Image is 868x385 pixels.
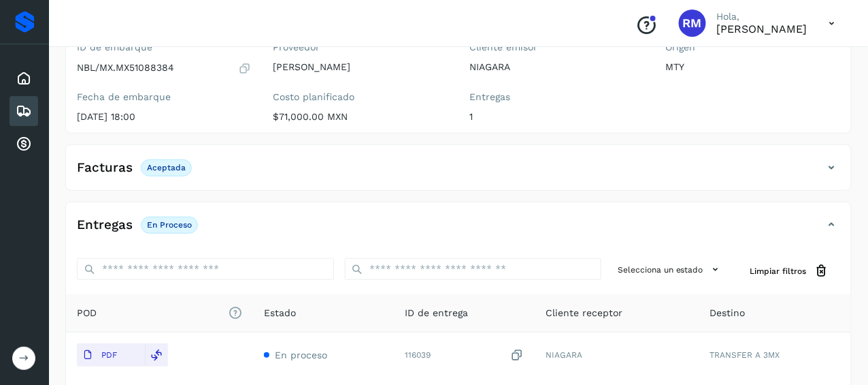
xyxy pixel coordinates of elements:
p: [DATE] 18:00 [77,111,252,123]
div: Cuentas por cobrar [10,129,38,159]
p: $71,000.00 MXN [273,111,448,123]
p: NBL/MX.MX51088384 [77,62,174,74]
td: TRANSFER A 3MX [699,333,851,378]
label: Origen [666,42,841,53]
label: Proveedor [273,42,448,53]
span: Cliente receptor [546,306,623,320]
button: Limpiar filtros [739,258,840,283]
p: MTY [666,61,841,73]
p: Aceptada [147,163,186,172]
label: Entregas [469,91,644,103]
p: 1 [469,111,644,123]
span: POD [77,306,242,320]
label: Cliente emisor [469,42,644,53]
div: Inicio [10,63,38,93]
div: EntregasEn proceso [66,213,851,247]
h4: Entregas [77,217,133,233]
button: PDF [77,343,145,367]
p: En proceso [147,220,192,230]
button: Selecciona un estado [612,258,729,281]
label: Fecha de embarque [77,91,252,103]
div: Reemplazar POD [145,343,168,367]
div: Embarques [10,96,38,126]
p: PDF [101,350,117,360]
span: Estado [264,306,296,320]
p: Hola, [717,11,807,22]
p: NIAGARA [469,61,644,73]
label: Costo planificado [273,91,448,103]
p: RICARDO MONTEMAYOR [717,22,807,35]
div: 116039 [405,348,524,363]
div: FacturasAceptada [66,156,851,190]
h4: Facturas [77,160,133,176]
p: [PERSON_NAME] [273,61,448,73]
span: En proceso [275,350,327,360]
td: NIAGARA [535,333,699,378]
span: ID de entrega [405,306,468,320]
span: Destino [710,306,745,320]
span: Limpiar filtros [750,265,807,277]
label: ID de embarque [77,42,252,53]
